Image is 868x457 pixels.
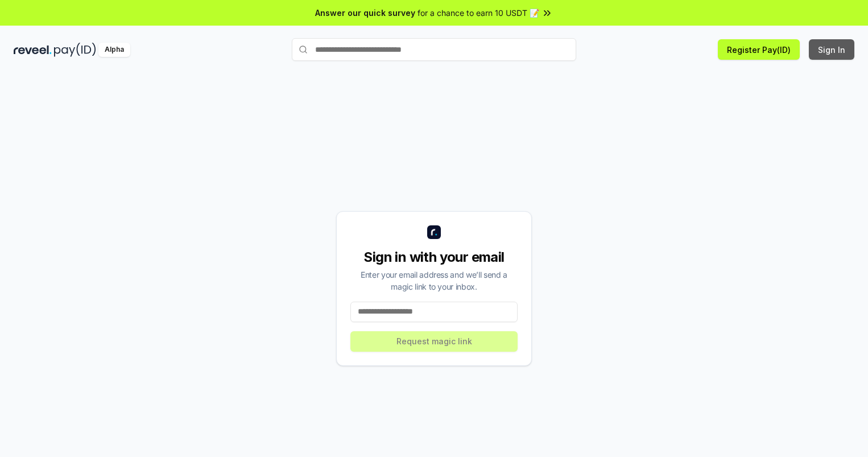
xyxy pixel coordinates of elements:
[350,269,518,293] div: Enter your email address and we’ll send a magic link to your inbox.
[809,39,854,60] button: Sign In
[427,225,441,239] img: logo_small
[418,7,539,19] span: for a chance to earn 10 USDT 📝
[718,39,800,60] button: Register Pay(ID)
[14,43,52,57] img: reveel_dark
[98,43,130,57] div: Alpha
[350,248,518,266] div: Sign in with your email
[315,7,415,19] span: Answer our quick survey
[54,43,96,57] img: pay_id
